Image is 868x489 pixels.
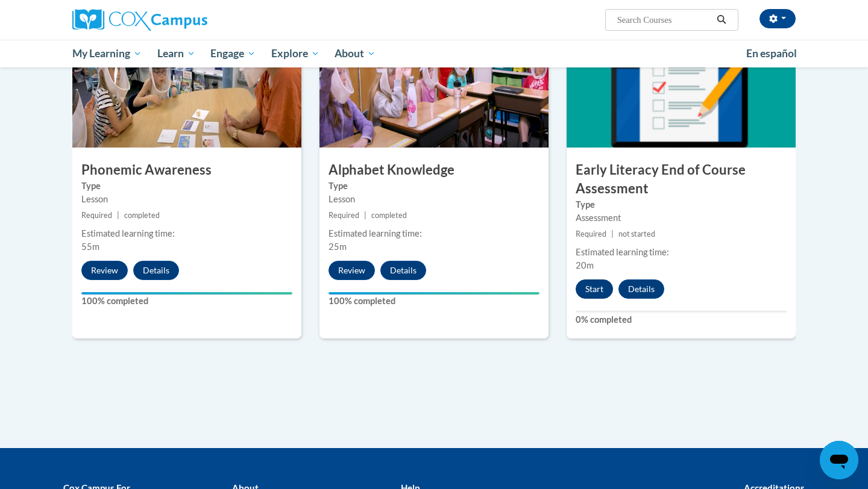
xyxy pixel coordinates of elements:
[576,260,594,270] span: 20m
[54,40,814,67] div: Main menu
[327,40,384,67] a: About
[616,13,712,27] input: Search Courses
[64,40,149,67] a: My Learning
[820,441,858,479] iframe: Button to launch messaging window
[149,40,203,67] a: Learn
[618,229,655,238] span: not started
[329,294,539,308] label: 100% completed
[329,292,539,294] div: Your progress
[157,46,195,61] span: Learn
[759,9,796,28] button: Account Settings
[81,211,112,220] span: Required
[319,27,549,148] img: Course Image
[81,241,99,252] span: 55m
[329,261,375,280] button: Review
[133,261,179,280] button: Details
[576,313,787,326] label: 0% completed
[203,40,263,67] a: Engage
[364,211,366,220] span: |
[81,294,292,308] label: 100% completed
[576,211,787,225] div: Assessment
[72,9,301,31] a: Cox Campus
[611,229,614,238] span: |
[380,261,426,280] button: Details
[576,229,606,238] span: Required
[576,246,787,259] div: Estimated learning time:
[329,227,539,240] div: Estimated learning time:
[618,279,664,299] button: Details
[738,41,805,66] a: En español
[371,211,407,220] span: completed
[329,179,539,193] label: Type
[567,27,796,148] img: Course Image
[72,27,301,148] img: Course Image
[72,9,207,31] img: Cox Campus
[81,292,292,294] div: Your progress
[329,241,347,252] span: 25m
[335,46,376,61] span: About
[81,179,292,193] label: Type
[81,261,128,280] button: Review
[263,40,327,67] a: Explore
[329,193,539,206] div: Lesson
[210,46,256,61] span: Engage
[72,161,301,179] h3: Phonemic Awareness
[271,46,319,61] span: Explore
[319,161,549,179] h3: Alphabet Knowledge
[576,279,613,299] button: Start
[576,198,787,211] label: Type
[712,13,731,27] button: Search
[81,227,292,240] div: Estimated learning time:
[746,47,797,60] span: En español
[329,211,359,220] span: Required
[567,161,796,198] h3: Early Literacy End of Course Assessment
[81,193,292,206] div: Lesson
[124,211,160,220] span: completed
[117,211,119,220] span: |
[72,46,142,61] span: My Learning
